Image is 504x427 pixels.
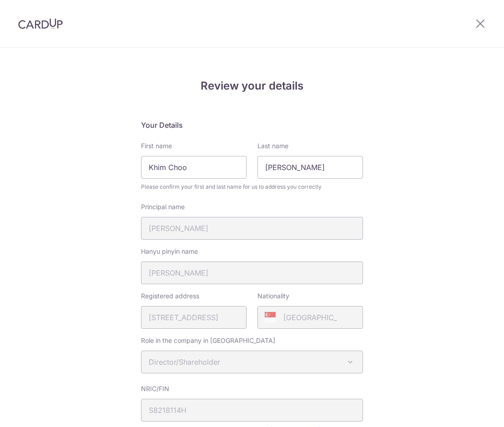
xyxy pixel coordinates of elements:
[141,247,198,256] label: Hanyu pinyin name
[141,336,275,345] label: Role in the company in [GEOGRAPHIC_DATA]
[18,18,63,29] img: CardUp
[141,78,363,94] h4: Review your details
[141,156,247,179] input: First Name
[141,141,172,151] label: First name
[141,351,363,373] span: Director/Shareholder
[257,156,363,179] input: Last name
[141,120,363,131] h5: Your Details
[141,202,185,211] label: Principal name
[141,351,363,373] span: Director/Shareholder
[141,291,199,301] label: Registered address
[257,141,288,151] label: Last name
[257,291,289,301] label: Nationality
[141,182,363,191] span: Please confirm your first and last name for us to address you correctly
[141,384,169,393] label: NRIC/FIN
